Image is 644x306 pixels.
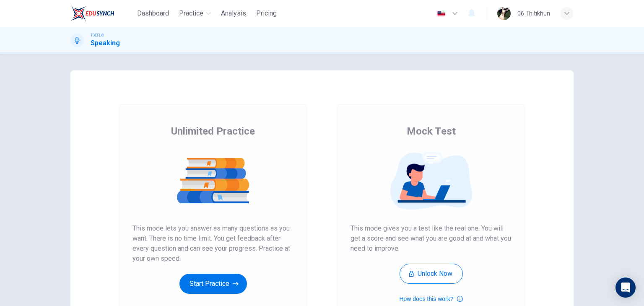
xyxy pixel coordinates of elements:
[221,8,246,18] span: Analysis
[517,8,550,18] div: 06 Thitikhun
[176,6,214,21] button: Practice
[134,6,172,21] button: Dashboard
[400,264,463,284] button: Unlock Now
[91,38,120,48] h1: Speaking
[132,223,293,264] span: This mode lets you answer as many questions as you want. There is no time limit. You get feedback...
[179,8,203,18] span: Practice
[256,8,277,18] span: Pricing
[218,6,249,21] button: Analysis
[179,274,247,294] button: Start Practice
[407,124,456,138] span: Mock Test
[351,223,512,254] span: This mode gives you a test like the real one. You will get a score and see what you are good at a...
[91,32,104,38] span: TOEFL®
[497,7,511,20] img: Profile picture
[137,8,169,18] span: Dashboard
[171,124,255,138] span: Unlimited Practice
[436,10,447,17] img: en
[70,5,134,22] a: EduSynch logo
[615,277,636,298] div: Open Intercom Messenger
[253,6,280,21] button: Pricing
[70,5,114,22] img: EduSynch logo
[399,294,462,304] button: How does this work?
